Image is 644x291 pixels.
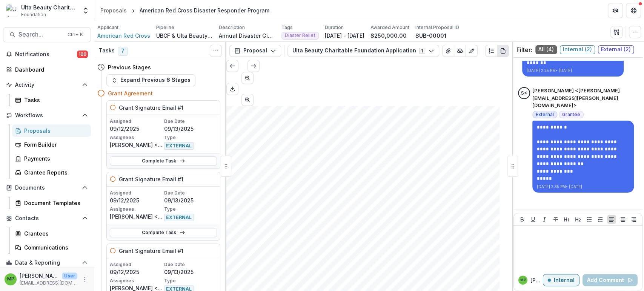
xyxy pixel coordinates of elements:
button: Scroll to next page [241,94,254,106]
span: Diaster Relief [294,199,327,204]
button: Open Workflows [3,109,91,121]
a: Grantee Reports [12,166,91,179]
p: SUB-00001 [415,32,446,40]
span: 100 [77,51,88,58]
p: Annual Disaster Giving Program | Disaster Responder Partnership [219,32,275,40]
p: [PERSON_NAME] <[PERSON_NAME][EMAIL_ADDRESS][PERSON_NAME][DOMAIN_NAME]> [532,87,638,109]
span: Foundation [21,11,46,18]
a: Payments [12,152,91,165]
img: Ulta Beauty Charitable Foundation [6,5,18,17]
button: Notifications100 [3,48,91,60]
div: Grantees [24,230,85,237]
a: Communications [12,241,91,254]
div: Proposals [100,6,127,14]
span: 7 [118,47,128,56]
button: Download PDF [226,83,238,95]
button: Heading 2 [573,215,583,224]
div: Form Builder [24,141,85,149]
a: Complete Task [110,228,217,237]
p: Assignees [110,206,163,213]
div: Ulta Beauty Charitable Foundation [21,3,77,11]
p: 09/12/2025 [110,268,163,276]
button: Open Data & Reporting [3,257,91,269]
span: 250000.0 [300,184,323,190]
a: Tasks [12,94,91,106]
p: $250,000.00 [370,32,407,40]
span: EXTERNAL [164,214,194,221]
span: Grant End: [243,176,276,182]
button: Edit as form [466,45,478,57]
p: Type [164,277,217,284]
p: Internal Proposal ID [415,24,459,31]
span: Grantee [562,112,580,117]
nav: breadcrumb [97,5,272,16]
p: Assigned [110,190,163,196]
h4: Grant Agreement [108,89,153,97]
div: Tasks [24,96,85,104]
p: Pipeline [156,24,174,31]
span: American Red Cross [243,122,334,131]
p: Applicant [97,24,118,31]
p: 09/13/2025 [164,268,217,276]
p: Awarded Amount [370,24,409,31]
button: Heading 1 [562,215,571,224]
button: Add Comment [583,274,638,286]
button: Bold [518,215,527,224]
span: Contacts [15,215,79,222]
button: Scroll to next page [247,60,260,72]
span: American Red Cross Disaster Responder Program [243,146,419,153]
div: Grantee Reports [24,168,85,176]
p: [DATE] 2:25 PM • [DATE] [527,68,619,74]
span: Notifications [15,51,77,58]
span: Nonprofit DBA: [243,161,290,168]
span: Data & Reporting [15,260,79,266]
p: [EMAIL_ADDRESS][DOMAIN_NAME] [20,280,77,286]
span: Diaster Relief [285,33,315,38]
span: EXTERNAL [164,142,194,150]
div: Payments [24,155,85,162]
div: Marisch Perera [520,278,526,282]
a: Document Templates [12,197,91,209]
span: Grant Start: [243,168,279,175]
div: American Red Cross Disaster Responder Program [140,6,269,14]
button: Partners [608,3,623,18]
p: Assignees [110,134,163,141]
p: 09/12/2025 [110,125,163,133]
button: More [80,275,89,284]
p: User [62,273,77,279]
button: Expand Previous 6 Stages [106,74,195,86]
a: American Red Cross [97,32,150,40]
span: American Red Cross [292,162,343,168]
button: Internal [543,274,579,286]
span: Search... [18,31,63,38]
button: Bullet List [585,215,594,224]
span: Awarded Amount: [243,183,298,190]
button: Toggle View Cancelled Tasks [210,45,222,57]
p: Assignees [110,277,163,284]
p: 09/12/2025 [110,196,163,204]
button: Open Activity [3,79,91,91]
span: Submitted Date: [243,191,292,197]
h5: Grant Signature Email #1 [119,104,183,112]
p: Filter: [516,45,532,54]
div: Document Templates [24,199,85,207]
span: External ( 2 ) [598,45,634,54]
span: External [536,112,554,117]
button: Align Right [629,215,638,224]
p: [PERSON_NAME] P [530,276,543,284]
p: Due Date [164,190,217,196]
button: Proposal [229,45,281,57]
p: Type [164,206,217,213]
p: [DATE] - [DATE] [325,32,364,40]
span: Documents [15,185,79,191]
p: Type [164,134,217,141]
button: Strike [551,215,560,224]
h5: Grant Signature Email #1 [119,175,183,183]
a: Grantees [12,227,91,240]
button: Align Center [618,215,627,224]
p: [PERSON_NAME] <[PERSON_NAME][EMAIL_ADDRESS][PERSON_NAME][DOMAIN_NAME]> [110,141,163,149]
div: Susan Westerfield <susan.westerfield@redcross.org> [521,91,527,96]
button: Underline [529,215,538,224]
p: Due Date [164,118,217,125]
p: Internal [554,277,575,283]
